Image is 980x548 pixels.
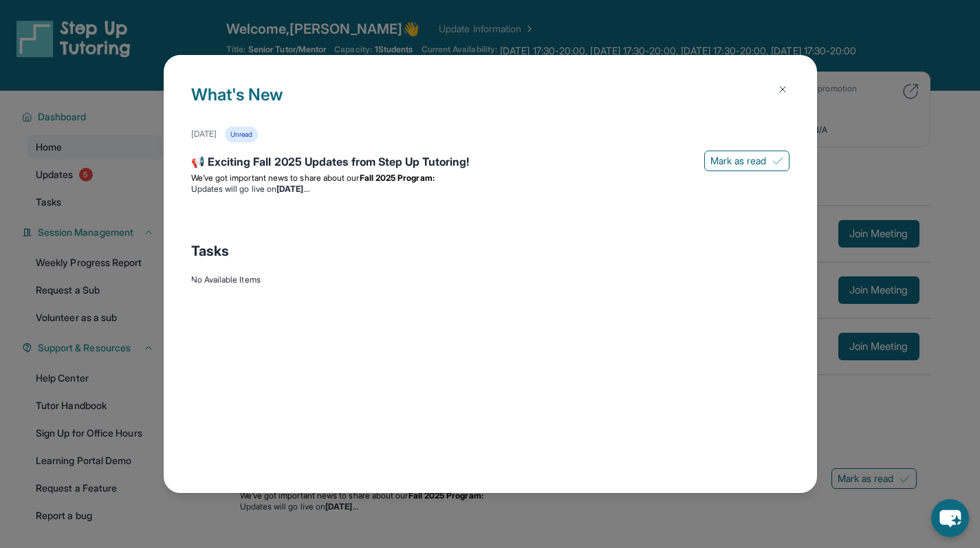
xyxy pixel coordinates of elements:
[191,83,790,127] h1: What's New
[710,154,767,168] span: Mark as read
[777,84,788,95] img: Close Icon
[191,129,217,140] div: [DATE]
[191,173,360,183] span: We’ve got important news to share about our
[772,155,783,166] img: Mark as read
[276,184,309,194] strong: [DATE]
[704,151,790,171] button: Mark as read
[225,127,258,142] div: Unread
[191,184,790,195] li: Updates will go live on
[931,499,969,537] button: chat-button
[191,274,790,285] div: No Available Items
[191,241,229,261] span: Tasks
[360,173,435,183] strong: Fall 2025 Program:
[191,153,790,173] div: 📢 Exciting Fall 2025 Updates from Step Up Tutoring!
